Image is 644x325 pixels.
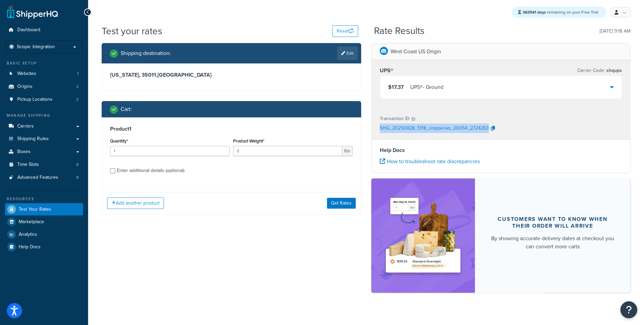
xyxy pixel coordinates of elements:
[5,120,83,133] a: Carriers
[5,171,83,184] a: Advanced Features9
[337,46,358,60] a: Edit
[17,162,39,168] span: Time Slots
[380,114,410,123] p: Transaction ID
[380,123,489,134] p: SHQ_20250828_1318_shipperws_20054_2724263
[523,9,546,15] strong: 363541 days
[5,196,83,202] div: Resources
[5,203,83,215] a: Test Your Rates
[5,133,83,145] a: Shipping Rules
[17,97,53,102] span: Pickup Locations
[117,166,184,175] div: Enter additional details (optional)
[110,138,128,144] label: Quantity*
[620,301,637,318] button: Open Resource Center
[76,84,79,90] span: 2
[491,216,614,229] div: Customers want to know when their order will arrive
[5,113,83,118] div: Manage Shipping
[5,228,83,241] a: Analytics
[491,234,614,251] div: By showing accurate delivery dates at checkout you can convert more carts
[17,123,34,129] span: Carriers
[5,93,83,106] li: Pickup Locations
[342,146,353,156] span: lbs
[5,158,83,171] li: Time Slots
[17,27,40,33] span: Dashboard
[5,171,83,184] li: Advanced Features
[388,83,404,91] span: $17.37
[102,24,162,38] h1: Test your rates
[17,44,55,50] span: Scope: Integration
[374,26,424,36] h2: Rate Results
[121,106,132,112] h2: Cart :
[233,146,342,156] input: 0.00
[19,232,37,237] span: Analytics
[17,136,49,142] span: Shipping Rules
[5,80,83,93] a: Origins2
[327,198,356,209] button: Get Rates
[5,68,83,80] li: Websites
[523,9,598,15] span: remaining on your Free Trial
[605,67,622,74] span: shqups
[19,207,51,212] span: Test Your Rates
[121,50,171,56] h2: Shipping destination :
[5,24,83,36] a: Dashboard
[110,146,230,156] input: 0.0
[577,66,622,75] p: Carrier Code:
[600,26,630,36] p: [DATE] 9:18 AM
[5,216,83,228] a: Marketplace
[5,68,83,80] a: Websites1
[410,82,443,92] div: UPS® - Ground
[17,84,33,90] span: Origins
[380,146,622,154] h4: Help Docs
[17,149,30,155] span: Boxes
[5,80,83,93] li: Origins
[77,71,79,77] span: 1
[332,25,358,37] button: Reset
[107,197,164,209] button: Add another product
[380,67,393,74] h3: UPS®
[5,146,83,158] a: Boxes
[76,97,79,102] span: 2
[19,244,41,250] span: Help Docs
[110,168,115,173] input: Enter additional details (optional)
[380,157,480,165] a: How to troubleshoot rate discrepancies
[110,126,353,132] h3: Product 1
[5,158,83,171] a: Time Slots0
[76,162,79,168] span: 0
[381,189,465,283] img: feature-image-ddt-36eae7f7280da8017bfb280eaccd9c446f90b1fe08728e4019434db127062ab4.png
[5,60,83,66] div: Basic Setup
[391,47,441,56] p: West Coast US Origin
[17,71,36,77] span: Websites
[17,175,58,180] span: Advanced Features
[5,93,83,106] a: Pickup Locations2
[233,138,264,144] label: Product Weight*
[19,219,44,225] span: Marketplace
[76,175,79,180] span: 9
[110,72,353,78] h3: [US_STATE], 35011 , [GEOGRAPHIC_DATA]
[5,241,83,253] a: Help Docs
